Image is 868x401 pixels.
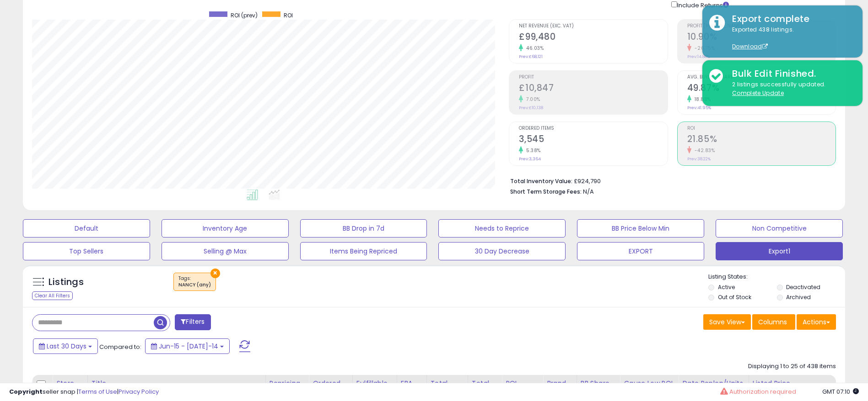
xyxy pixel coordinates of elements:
[510,188,582,195] b: Short Term Storage Fees:
[159,342,218,351] span: Jun-15 - [DATE]-14
[718,283,735,291] label: Active
[300,219,427,237] button: BB Drop in 7d
[732,42,768,50] a: Download
[687,156,711,162] small: Prev: 38.22%
[175,314,210,330] button: Filters
[356,379,393,398] div: Fulfillable Quantity
[284,11,293,19] span: ROI
[49,276,84,289] h5: Listings
[162,242,289,260] button: Selling @ Max
[725,12,856,26] div: Export complete
[510,177,572,185] b: Total Inventory Value:
[300,242,427,260] button: Items Being Repriced
[624,379,674,388] div: Cause Low ROI
[231,11,258,19] span: ROI (prev)
[270,379,305,388] div: Repricing
[687,24,836,29] span: Profit [PERSON_NAME]
[119,387,159,396] a: Privacy Policy
[691,96,711,103] small: 18.88%
[732,89,784,97] u: Complete Update
[687,126,836,131] span: ROI
[547,379,573,388] div: Brand
[438,242,566,260] button: 30 Day Decrease
[786,283,820,291] label: Deactivated
[523,96,540,103] small: 7.00%
[178,282,211,288] div: NANCY (any)
[725,67,856,80] div: Bulk Edit Finished.
[32,291,73,300] div: Clear All Filters
[786,293,811,301] label: Archived
[523,45,544,52] small: 46.03%
[682,379,745,388] div: Date Replen/Units
[687,83,836,95] h2: 49.87%
[47,342,86,351] span: Last 30 Days
[687,54,710,59] small: Prev: 14.88%
[23,219,150,237] button: Default
[718,293,751,301] label: Out of Stock
[519,32,667,44] h2: £99,480
[687,75,836,80] span: Avg. Buybox Share
[56,379,84,398] div: Store Name
[748,362,836,371] div: Displaying 1 to 25 of 438 items
[313,379,349,398] div: Ordered Items
[523,147,541,154] small: 5.38%
[78,387,117,396] a: Terms of Use
[752,314,795,330] button: Columns
[687,32,836,44] h2: 10.90%
[708,273,845,281] p: Listing States:
[510,175,829,186] li: £924,790
[581,379,616,398] div: BB Share 24h.
[687,105,711,111] small: Prev: 41.95%
[92,379,262,388] div: Title
[145,338,230,354] button: Jun-15 - [DATE]-14
[577,219,704,237] button: BB Price Below Min
[519,75,667,80] span: Profit
[519,134,667,146] h2: 3,545
[691,147,715,154] small: -42.83%
[583,187,594,196] span: N/A
[519,156,541,162] small: Prev: 3,364
[725,80,856,97] div: 2 listings successfully updated.
[687,134,836,146] h2: 21.85%
[725,26,856,51] div: Exported 438 listings.
[519,126,667,131] span: Ordered Items
[431,379,464,398] div: Total Rev.
[506,379,539,388] div: ROI
[519,105,543,111] small: Prev: £10,138
[703,314,751,330] button: Save View
[23,242,150,260] button: Top Sellers
[716,242,843,260] button: Export1
[716,219,843,237] button: Non Competitive
[438,219,566,237] button: Needs to Reprice
[797,314,836,330] button: Actions
[9,387,43,396] strong: Copyright
[519,24,667,29] span: Net Revenue (Exc. VAT)
[822,387,859,396] span: 2025-08-14 07:10 GMT
[99,343,141,351] span: Compared to:
[519,54,543,59] small: Prev: £68,121
[9,388,159,396] div: seller snap | |
[577,242,704,260] button: EXPORT
[519,83,667,95] h2: £10,847
[33,338,98,354] button: Last 30 Days
[753,379,832,388] div: Listed Price
[691,45,715,52] small: -26.75%
[758,317,787,327] span: Columns
[162,219,289,237] button: Inventory Age
[210,269,220,278] button: ×
[178,275,211,289] span: Tags :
